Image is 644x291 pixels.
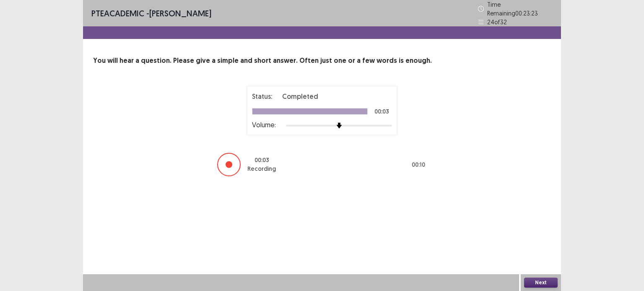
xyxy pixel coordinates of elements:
p: - [PERSON_NAME] [91,7,211,20]
p: Completed [282,91,318,101]
p: 24 of 32 [487,18,507,26]
button: Next [524,278,558,288]
p: Status: [252,91,272,101]
p: Volume: [252,120,276,130]
img: arrow-thumb [336,123,342,129]
p: 00 : 03 [254,156,269,165]
span: PTE academic [91,8,144,18]
p: Recording [247,165,276,173]
p: 00:03 [374,108,389,114]
p: You will hear a question. Please give a simple and short answer. Often just one or a few words is... [93,56,551,66]
p: 00 : 10 [412,160,425,169]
